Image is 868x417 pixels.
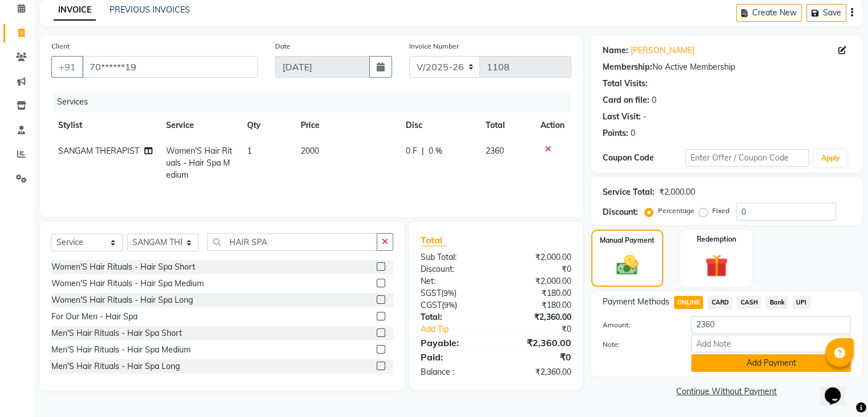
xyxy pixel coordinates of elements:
input: Amount [691,316,851,334]
div: Points: [603,127,628,139]
div: Balance : [412,366,496,378]
div: ₹2,360.00 [496,336,580,350]
div: ₹0 [496,263,580,275]
div: Total Visits: [603,78,648,90]
a: PREVIOUS INVOICES [110,5,190,15]
span: CGST [421,300,442,310]
div: Women'S Hair Rituals - Hair Spa Medium [51,278,204,290]
div: - [643,111,647,123]
img: _gift.svg [698,251,735,280]
th: Disc [399,113,479,138]
span: | [422,145,424,157]
div: ₹0 [496,350,580,364]
span: 0 F [406,145,417,157]
label: Amount: [594,320,683,330]
div: ₹0 [510,323,579,335]
div: ₹2,000.00 [659,186,695,198]
div: For Our Men - Hair Spa [51,311,138,323]
label: Note: [594,339,683,350]
div: 0 [631,127,635,139]
span: UPI [793,296,810,309]
th: Service [159,113,240,138]
div: Card on file: [603,94,649,106]
span: 2000 [301,146,319,156]
div: Men'S Hair Rituals - Hair Spa Short [51,327,182,339]
div: Women'S Hair Rituals - Hair Spa Long [51,294,193,306]
div: Membership: [603,61,652,73]
div: Women'S Hair Rituals - Hair Spa Short [51,261,195,273]
div: ( ) [412,299,496,311]
div: Men'S Hair Rituals - Hair Spa Long [51,360,180,372]
div: Discount: [603,206,638,218]
div: ( ) [412,287,496,299]
span: 1 [247,146,251,156]
button: Save [806,4,846,22]
div: Discount: [412,263,496,275]
div: Sub Total: [412,251,496,263]
span: SANGAM THERAPIST [58,146,139,156]
div: Name: [603,45,628,57]
a: Add Tip [412,323,510,335]
th: Price [294,113,399,138]
span: CASH [737,296,761,309]
label: Manual Payment [600,235,655,246]
span: SGST [421,288,441,298]
span: 0 % [429,145,442,157]
span: Payment Methods [603,296,669,308]
a: Continue Without Payment [594,386,860,398]
div: ₹2,360.00 [496,366,580,378]
th: Qty [240,113,293,138]
input: Search or Scan [207,233,377,251]
span: Women'S Hair Rituals - Hair Spa Medium [166,146,232,180]
div: Last Visit: [603,111,641,123]
div: Men'S Hair Rituals - Hair Spa Medium [51,344,191,356]
div: ₹2,360.00 [496,311,580,323]
label: Fixed [712,206,729,216]
div: Coupon Code [603,152,685,164]
div: ₹2,000.00 [496,275,580,287]
label: Client [51,41,70,51]
iframe: chat widget [820,371,857,406]
input: Add Note [691,335,851,352]
label: Invoice Number [409,41,459,51]
div: Paid: [412,350,496,364]
div: ₹180.00 [496,287,580,299]
div: 0 [652,94,656,106]
span: 9% [443,288,454,298]
div: ₹2,000.00 [496,251,580,263]
div: Net: [412,275,496,287]
span: ONLINE [674,296,704,309]
button: Add Payment [691,354,851,372]
input: Enter Offer / Coupon Code [685,149,810,167]
a: [PERSON_NAME] [631,45,695,57]
span: Total [421,234,447,246]
span: CARD [708,296,732,309]
button: Apply [814,150,846,167]
div: ₹180.00 [496,299,580,311]
img: _cash.svg [609,252,645,278]
div: Total: [412,311,496,323]
div: No Active Membership [603,61,851,73]
span: 2360 [486,146,504,156]
label: Date [275,41,290,51]
label: Redemption [697,234,736,244]
span: Bank [766,296,788,309]
th: Stylist [51,113,159,138]
button: Create New [736,4,802,22]
div: Services [53,91,580,113]
span: 9% [444,300,455,310]
div: Service Total: [603,186,655,198]
th: Action [534,113,571,138]
div: Payable: [412,336,496,350]
label: Percentage [658,206,695,216]
input: Search by Name/Mobile/Email/Code [82,56,258,78]
th: Total [479,113,533,138]
button: +91 [51,56,83,78]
